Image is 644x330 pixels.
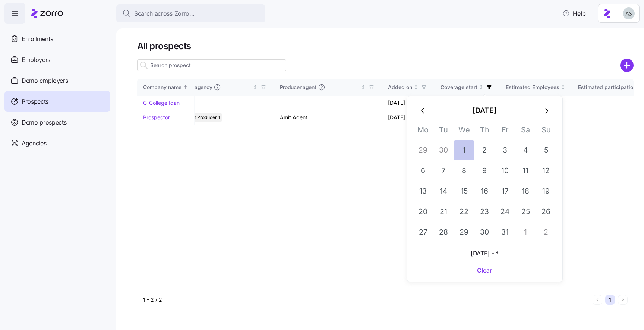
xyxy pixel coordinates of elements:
[593,295,602,305] button: Previous page
[433,222,454,242] button: 28 October 2025
[22,139,46,148] span: Agencies
[454,202,474,222] button: 22 October 2025
[413,161,433,181] button: 6 October 2025
[433,124,454,140] th: Tu
[183,85,188,90] div: Sorted ascending
[4,49,110,70] a: Employers
[495,222,515,242] button: 31 October 2025
[500,79,572,96] th: Estimated EmployeesNot sorted
[605,295,615,305] button: 1
[556,6,592,21] button: Help
[137,79,195,96] th: Company nameSorted ascending
[280,84,316,91] span: Producer agent
[479,85,484,90] div: Not sorted
[4,91,110,112] a: Prospects
[388,83,412,91] div: Added on
[454,124,474,140] th: We
[477,266,492,275] span: Clear
[515,124,536,140] th: Sa
[536,181,556,201] button: 19 October 2025
[474,124,495,140] th: Th
[433,161,454,181] button: 7 October 2025
[474,140,495,160] button: 2 October 2025
[361,85,366,90] div: Not sorted
[413,264,556,277] button: Clear
[413,140,433,160] button: 29 September 2025
[536,140,556,160] button: 5 October 2025
[433,202,454,222] button: 21 October 2025
[174,113,220,122] span: Zorro Test Producer 1
[413,181,433,201] button: 13 October 2025
[433,181,454,201] button: 14 October 2025
[618,295,628,305] button: Next page
[454,161,474,181] button: 8 October 2025
[474,181,495,201] button: 16 October 2025
[454,222,474,242] button: 29 October 2025
[435,79,500,96] th: Coverage startNot sorted
[561,85,566,90] div: Not sorted
[623,7,635,19] img: c4d3a52e2a848ea5f7eb308790fba1e4
[562,9,586,18] span: Help
[454,140,474,160] button: 1 October 2025
[22,55,50,65] span: Employers
[116,4,265,22] button: Search across Zorro...
[433,101,536,121] button: [DATE]
[274,79,382,96] th: Producer agentNot sorted
[143,100,180,106] a: C-College Idan
[474,202,495,222] button: 23 October 2025
[143,114,170,120] a: Prospector
[4,112,110,133] a: Demo prospects
[413,124,433,140] th: Mo
[413,202,433,222] button: 20 October 2025
[474,161,495,181] button: 9 October 2025
[474,222,495,242] button: 30 October 2025
[515,181,536,201] button: 18 October 2025
[22,34,53,44] span: Enrollments
[253,85,258,90] div: Not sorted
[143,296,590,304] div: 1 - 2 / 2
[166,79,274,96] th: Producer agencyNot sorted
[536,161,556,181] button: 12 October 2025
[495,161,515,181] button: 10 October 2025
[22,97,48,106] span: Prospects
[134,9,195,18] span: Search across Zorro...
[382,79,435,96] th: Added onNot sorted
[515,140,536,160] button: 4 October 2025
[4,28,110,49] a: Enrollments
[495,140,515,160] button: 3 October 2025
[536,202,556,222] button: 26 October 2025
[4,70,110,91] a: Demo employers
[22,118,67,127] span: Demo prospects
[495,202,515,222] button: 24 October 2025
[382,110,435,125] td: [DATE]
[454,181,474,201] button: 15 October 2025
[515,161,536,181] button: 11 October 2025
[413,222,433,242] button: 27 October 2025
[441,83,477,91] div: Coverage start
[413,249,556,258] span: [DATE] - *
[22,76,68,85] span: Demo employers
[4,133,110,154] a: Agencies
[137,59,286,71] input: Search prospect
[433,140,454,160] button: 30 September 2025
[382,96,435,110] td: [DATE]
[413,85,419,90] div: Not sorted
[143,83,181,91] div: Company name
[495,181,515,201] button: 17 October 2025
[495,124,515,140] th: Fr
[620,59,634,72] svg: add icon
[515,222,536,242] button: 1 November 2025
[506,83,559,91] div: Estimated Employees
[137,40,634,52] h1: All prospects
[515,202,536,222] button: 25 October 2025
[536,124,556,140] th: Su
[536,222,556,242] button: 2 November 2025
[274,110,382,125] td: Amit Agent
